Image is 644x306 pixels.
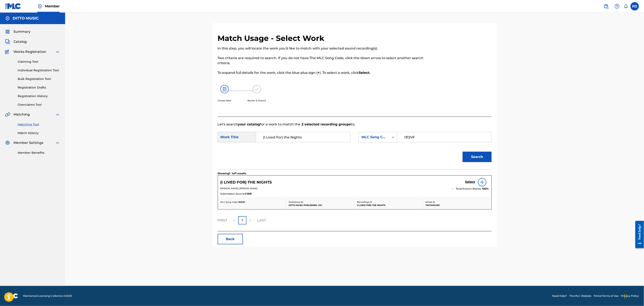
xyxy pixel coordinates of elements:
[289,201,352,204] p: Publishers ( 2 )
[18,68,60,73] a: Individual Registration Tool
[13,29,30,34] span: Summary
[465,180,475,184] h5: Select
[5,3,21,9] img: MLC Logo
[220,180,272,185] h5: (I LIVED FOR) THE NIGHTS
[238,122,260,126] strong: your catalog
[257,218,266,223] p: LAST
[5,112,10,117] img: Matching
[245,192,252,196] span: CWR
[480,180,485,185] img: info
[218,56,429,66] p: Two criteria are required to search. If you do not have The MLC Song Code, click the down arrow t...
[55,49,60,54] img: expand
[55,140,60,145] img: expand
[218,218,227,223] p: FIRST
[5,39,10,44] img: Catalog
[218,99,232,102] p: Choose Work
[482,187,489,191] span: 100 %
[220,187,258,190] span: [PERSON_NAME], [PERSON_NAME]
[463,152,492,162] button: Search
[218,34,327,43] h2: Match Usage - Select Work
[13,16,39,21] h5: DITTO MUSIC
[359,71,370,75] strong: Select.
[18,85,60,90] a: Registration Drafts
[621,294,639,298] a: Privacy Policy
[18,60,60,64] a: Claiming Tool
[301,122,351,126] strong: 2 selected recording groups
[242,218,243,223] p: 1
[18,103,60,107] a: Overclaims Tool
[218,122,492,127] p: Let's search for a work to match the to.
[13,112,30,117] span: Matching
[13,140,43,145] span: Member Settings
[624,290,627,303] div: Drag
[602,2,610,10] a: Public Search
[425,201,489,204] p: Artists ( 1 )
[18,122,60,127] a: Matching Tool
[37,4,42,9] img: Top Rightsholder
[248,99,266,102] p: Review & Submit
[18,94,60,98] a: Registration History
[624,4,628,8] div: Notifications
[604,4,609,9] img: search
[456,187,482,191] span: Total Known Shares:
[18,77,60,81] a: Bulk Registration Tool
[220,192,245,196] span: Submission Source:
[18,131,60,135] a: Match History
[5,29,30,34] a: SummarySummary
[552,294,567,298] a: Need Help?
[45,4,60,9] span: Member
[218,234,243,244] button: Back
[613,2,621,10] div: Help
[218,70,429,75] p: To expand full details for the work, click the blue plus sign ( ). To select a work, click
[5,49,11,54] img: Works Registration
[13,39,27,44] span: Catalog
[623,286,644,306] iframe: Chat Widget
[5,293,18,298] img: logo
[218,46,429,51] p: In this step, you will locate the work you'd like to match with your selected sound recording(s).
[218,172,246,175] p: Showing 1 - 1 of 1 results
[570,294,591,298] a: The MLC Website
[357,204,420,207] p: (I LIVED FOR) THE NIGHTS
[361,135,387,140] div: MLC Song Code
[220,201,238,203] span: MLC Song Code:
[631,2,639,10] div: User Menu
[13,49,46,54] span: Works Registration
[218,127,492,169] form: Search Form
[220,85,229,93] img: 26af456c4569493f7445.svg
[357,201,420,204] p: Recordings ( 1 )
[632,218,644,251] iframe: Resource Center
[18,151,60,155] a: Member Benefits
[238,201,245,203] span: I312VF
[289,204,352,207] p: DITTO MUSIC PUBLISHING LTD
[5,29,10,34] img: Summary
[23,294,72,298] span: Mechanical Licensing Collective © 2025
[5,140,10,145] img: Member Settings
[253,85,261,93] img: 173f8e8b57e69610e344.svg
[5,39,27,44] a: CatalogCatalog
[594,294,619,298] a: Portal Terms of Use
[318,71,320,75] strong: +
[55,112,60,117] img: expand
[5,16,10,21] img: Accounts
[615,4,620,9] img: help
[425,204,489,207] p: TIMTMMUSIC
